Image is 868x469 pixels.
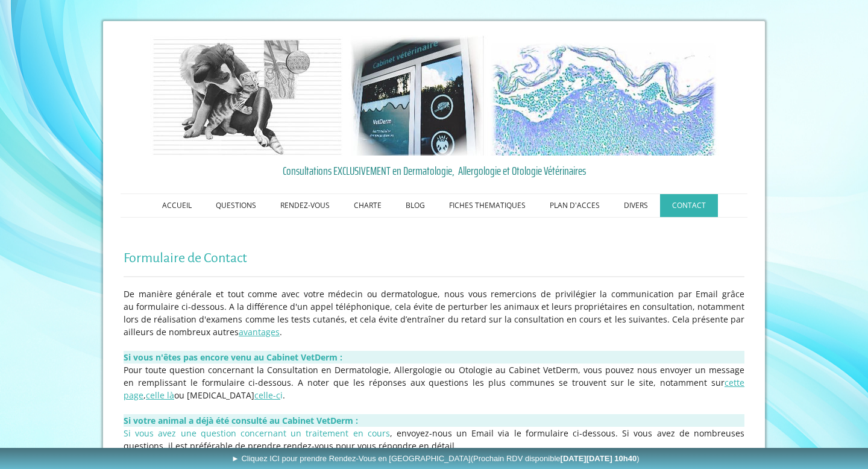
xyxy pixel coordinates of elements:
[124,364,744,401] span: Pour toute question concernant la Consultation en Dermatologie, Allergologie ou Otologie au Cabin...
[146,389,174,401] a: celle là
[660,194,718,217] a: CONTACT
[471,454,640,463] span: (Prochain RDV disponible )
[538,194,612,217] a: PLAN D'ACCES
[124,251,744,266] h1: Formulaire de Contact
[280,389,283,401] span: i
[268,194,342,217] a: RENDEZ-VOUS
[612,194,660,217] a: DIVERS
[254,389,280,401] a: celle-c
[124,162,744,180] a: Consultations EXCLUSIVEMENT en Dermatologie, Allergologie et Otologie Vétérinaires
[124,351,342,363] strong: Si vous n'êtes pas encore venu au Cabinet VetDerm :
[231,454,640,463] span: ► Cliquez ICI pour prendre Rendez-Vous en [GEOGRAPHIC_DATA]
[124,415,358,426] strong: Si votre animal a déjà été consulté au Cabinet VetDerm :
[124,427,390,439] span: Si vous avez une question concernant un traitement en cours
[150,194,204,217] a: ACCUEIL
[204,194,268,217] a: QUESTIONS
[124,377,744,401] a: cette page
[394,194,437,217] a: BLOG
[342,194,394,217] a: CHARTE
[124,288,744,338] span: De manière générale et tout comme avec votre médecin ou dermatologue, nous vous remercions de pri...
[437,194,538,217] a: FICHES THEMATIQUES
[124,427,744,452] span: , envoyez-nous un Email via le formulaire ci-dessous. Si vous avez de nombreuses questions, il es...
[561,454,637,463] b: [DATE][DATE] 10h40
[239,326,280,338] a: avantages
